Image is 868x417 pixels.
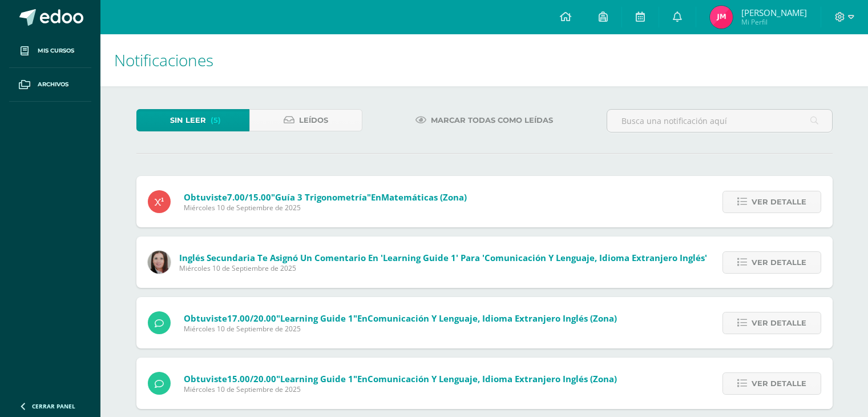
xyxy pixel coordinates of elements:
span: (5) [211,110,221,131]
a: Archivos [9,68,91,102]
a: Marcar todas como leídas [401,109,567,131]
span: Comunicación y Lenguaje, Idioma Extranjero Inglés (Zona) [368,373,617,384]
span: Ver detalle [752,252,806,273]
img: 8af0450cf43d44e38c4a1497329761f3.png [148,251,171,274]
span: Ver detalle [752,373,806,394]
a: Mis cursos [9,34,91,68]
span: Obtuviste en [184,373,617,384]
span: 17.00/20.00 [227,312,276,324]
span: Mis cursos [38,46,74,55]
span: 7.00/15.00 [227,191,271,203]
span: Miércoles 10 de Septiembre de 2025 [179,263,707,273]
span: Marcar todas como leídas [431,110,553,131]
span: Comunicación y Lenguaje, Idioma Extranjero Inglés (Zona) [368,312,617,324]
span: "Learning Guide 1" [276,373,357,384]
span: "Learning Guide 1" [276,312,357,324]
span: 15.00/20.00 [227,373,276,384]
span: Archivos [38,80,68,89]
span: Miércoles 10 de Septiembre de 2025 [184,203,467,212]
span: Mi Perfil [741,17,807,27]
span: "Guía 3 Trigonometría" [271,191,371,203]
span: Miércoles 10 de Septiembre de 2025 [184,324,617,334]
span: Ver detalle [752,312,806,334]
span: Obtuviste en [184,191,467,203]
span: Notificaciones [114,49,213,71]
span: Matemáticas (Zona) [381,191,467,203]
span: Leídos [299,110,328,131]
a: Leídos [249,109,362,131]
input: Busca una notificación aquí [607,110,832,132]
img: 6858e211fb986c9fe9688e4a84769b91.png [710,6,733,29]
span: Obtuviste en [184,312,617,324]
span: Ver detalle [752,191,806,212]
span: Cerrar panel [32,402,75,410]
span: Inglés Secundaria te asignó un comentario en 'Learning Guide 1' para 'Comunicación y Lenguaje, Id... [179,252,707,263]
a: Sin leer(5) [136,109,249,131]
span: Sin leer [170,110,206,131]
span: Miércoles 10 de Septiembre de 2025 [184,384,617,394]
span: [PERSON_NAME] [741,7,807,18]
